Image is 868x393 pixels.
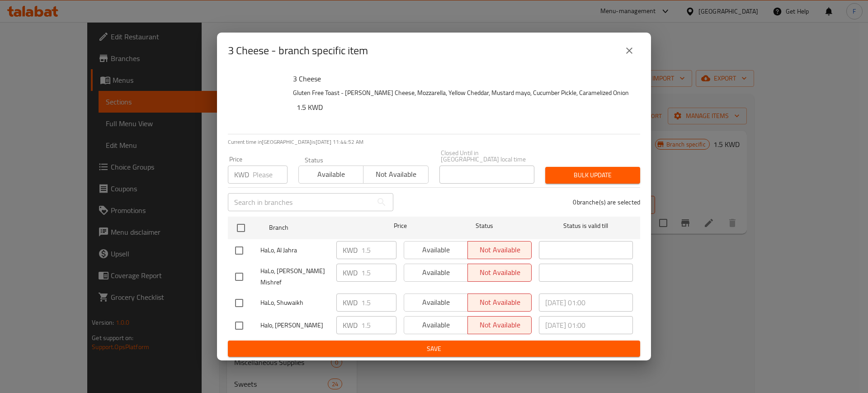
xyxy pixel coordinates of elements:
[370,220,430,232] span: Price
[367,168,425,181] span: Not available
[361,264,396,282] input: Please enter price
[253,166,288,184] input: Please enter price
[297,101,633,114] h6: 1.5 KWD
[228,138,640,146] p: Current time in [GEOGRAPHIC_DATA] is [DATE] 11:44:52 AM
[260,245,329,256] span: HaLo, Al Jahra
[361,294,396,312] input: Please enter price
[228,193,373,211] input: Search in branches
[618,40,640,62] button: close
[361,316,396,334] input: Please enter price
[438,220,532,232] span: Status
[269,222,363,233] span: Branch
[343,245,358,256] p: KWD
[343,267,358,278] p: KWD
[234,169,249,180] p: KWD
[363,166,428,184] button: Not available
[361,241,396,259] input: Please enter price
[539,220,633,232] span: Status is valid till
[302,168,360,181] span: Available
[343,320,358,331] p: KWD
[235,343,633,355] span: Save
[545,167,640,184] button: Bulk update
[228,341,640,357] button: Save
[573,198,640,207] p: 0 branche(s) are selected
[298,166,363,184] button: Available
[260,297,329,308] span: HaLo, Shuwaikh
[552,170,633,181] span: Bulk update
[260,265,329,288] span: HaLo, [PERSON_NAME] Mishref
[228,43,368,58] h2: 3 Cheese - branch specific item
[343,297,358,308] p: KWD
[293,87,633,99] p: Gluten Free Toast - [PERSON_NAME] Cheese, Mozzarella, Yellow Cheddar, Mustard mayo, Cucumber Pick...
[260,320,329,331] span: Halo, [PERSON_NAME]
[293,72,633,85] h6: 3 Cheese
